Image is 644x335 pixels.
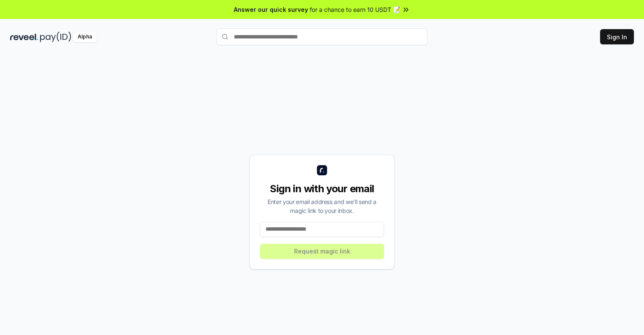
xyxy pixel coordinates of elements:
[317,165,327,175] img: logo_small
[600,29,634,44] button: Sign In
[10,32,38,42] img: reveel_dark
[310,5,400,14] span: for a chance to earn 10 USDT 📝
[73,32,97,42] div: Alpha
[260,182,384,196] div: Sign in with your email
[40,32,71,42] img: pay_id
[234,5,308,14] span: Answer our quick survey
[260,197,384,215] div: Enter your email address and we’ll send a magic link to your inbox.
